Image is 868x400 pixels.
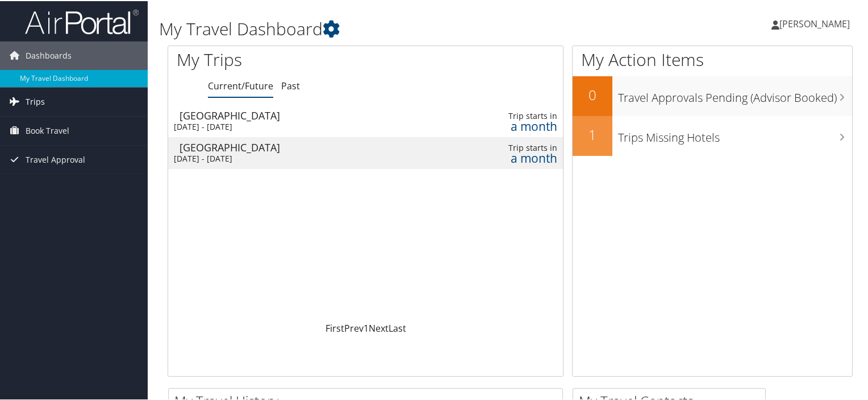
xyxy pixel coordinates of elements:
a: Prev [344,321,364,333]
img: airportal-logo.png [25,7,139,34]
span: Book Travel [26,116,69,144]
span: [PERSON_NAME] [779,17,850,29]
a: Last [389,321,406,333]
div: Trip starts in [474,110,557,120]
div: a month [474,152,557,162]
h2: 0 [573,84,612,104]
div: Trip starts in [474,142,557,152]
div: [GEOGRAPHIC_DATA] [180,141,435,151]
h3: Travel Approvals Pending (Advisor Booked) [618,83,852,105]
div: [DATE] - [DATE] [174,121,429,131]
div: [DATE] - [DATE] [174,152,429,163]
a: 1Trips Missing Hotels [573,115,852,155]
h2: 1 [573,124,612,143]
a: 0Travel Approvals Pending (Advisor Booked) [573,75,852,115]
a: Past [281,79,300,91]
h1: My Action Items [573,47,852,71]
span: Dashboards [26,40,72,69]
a: Next [369,321,389,333]
a: Current/Future [208,79,273,91]
h3: Trips Missing Hotels [618,123,852,145]
a: [PERSON_NAME] [771,6,861,40]
div: a month [474,120,557,130]
h1: My Travel Dashboard [159,16,627,40]
div: [GEOGRAPHIC_DATA] [180,109,435,119]
a: 1 [364,321,369,333]
span: Travel Approval [26,145,85,173]
span: Trips [26,86,45,115]
h1: My Trips [177,47,390,71]
a: First [325,321,344,333]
